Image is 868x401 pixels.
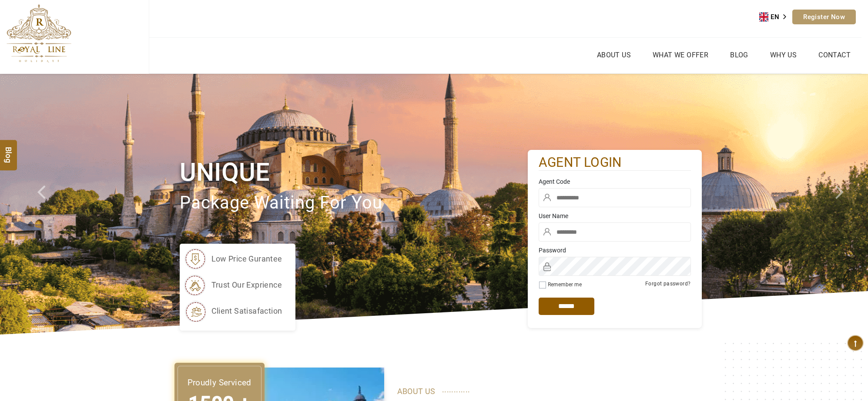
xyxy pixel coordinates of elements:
[539,246,691,255] label: Password
[180,156,528,189] h1: Unique
[816,49,853,61] a: Contact
[824,74,868,335] a: Check next image
[184,300,282,322] li: client satisafaction
[180,189,528,218] p: package waiting for you
[792,10,856,24] a: Register Now
[26,74,70,335] a: Check next prev
[650,49,710,61] a: What we Offer
[7,4,71,63] img: The Royal Line Holidays
[645,281,690,287] a: Forgot password?
[3,147,14,154] span: Blog
[539,212,691,220] label: User Name
[759,10,792,23] a: EN
[539,154,691,171] h2: agent login
[759,10,792,23] aside: Language selected: English
[728,49,751,61] a: Blog
[184,248,282,270] li: low price gurantee
[442,383,470,396] span: ............
[595,49,633,61] a: About Us
[548,282,582,288] label: Remember me
[768,49,799,61] a: Why Us
[184,274,282,296] li: trust our exprience
[397,385,689,398] p: ABOUT US
[759,10,792,23] div: Language
[539,177,691,186] label: Agent Code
